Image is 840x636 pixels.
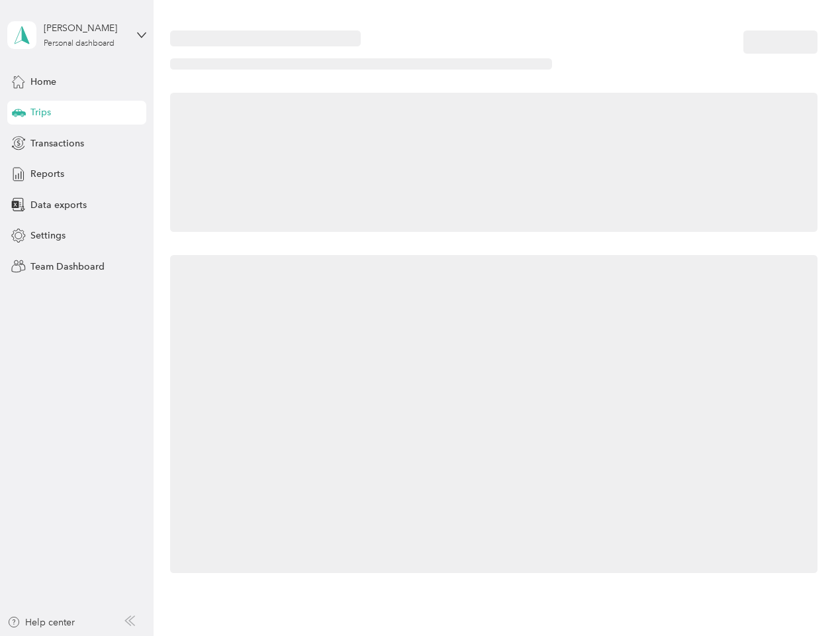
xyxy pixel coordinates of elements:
[30,105,51,119] span: Trips
[30,229,66,242] span: Settings
[30,198,87,212] span: Data exports
[30,75,56,89] span: Home
[30,260,105,274] span: Team Dashboard
[7,615,75,629] button: Help center
[44,40,115,48] div: Personal dashboard
[44,21,126,35] div: [PERSON_NAME]
[30,167,64,181] span: Reports
[30,136,84,150] span: Transactions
